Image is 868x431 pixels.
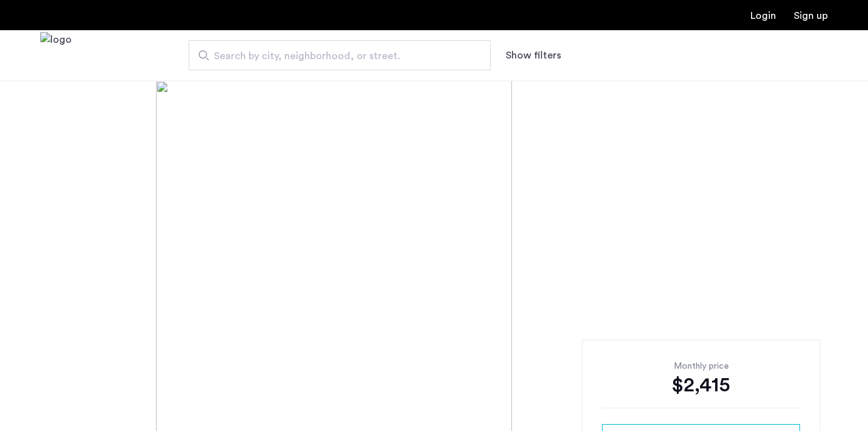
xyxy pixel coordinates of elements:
button: Show or hide filters [506,48,561,63]
div: $2,415 [602,372,800,398]
a: Login [750,11,776,21]
img: logo [40,32,72,79]
a: Registration [794,11,828,21]
div: Monthly price [602,360,800,372]
span: Search by city, neighborhood, or street. [214,48,455,64]
input: Apartment Search [189,40,491,70]
a: Cazamio Logo [40,32,72,79]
